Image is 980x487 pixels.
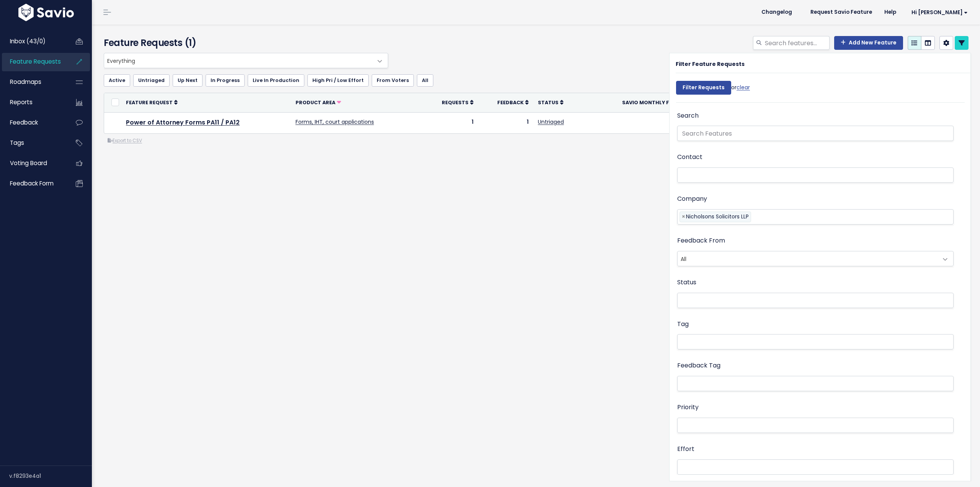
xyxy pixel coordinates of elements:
[442,99,469,106] span: Requests
[834,36,903,50] a: Add New Feature
[2,73,64,91] a: Roadmaps
[878,7,902,18] a: Help
[296,99,335,106] span: Product Area
[676,81,731,95] input: Filter Requests
[108,138,142,144] a: Export to CSV
[911,10,968,15] span: Hi [PERSON_NAME]
[10,98,33,106] span: Reports
[761,10,792,15] span: Changelog
[497,99,524,106] span: Feedback
[678,251,938,266] span: All
[622,98,679,106] a: Savio Monthly Fee
[538,98,563,106] a: Status
[677,110,699,121] label: Search
[307,74,369,87] a: High Pri / Low Effort
[676,77,750,102] div: or
[2,114,64,131] a: Feedback
[10,159,47,167] span: Voting Board
[2,53,64,71] a: Feature Requests
[442,98,474,106] a: Requests
[764,36,830,50] input: Search features...
[677,152,702,163] label: Contact
[16,4,76,21] img: logo-white.9d6f32f41409.svg
[104,36,384,50] h4: Feature Requests (1)
[126,98,178,106] a: Feature Request
[104,74,130,87] a: Active
[677,402,699,413] label: Priority
[104,53,372,68] span: Everything
[248,74,304,87] a: Live In Production
[173,74,203,87] a: Up Next
[10,57,61,66] span: Feature Requests
[9,466,92,486] div: v.f8293e4a1
[677,235,725,246] label: Feedback From
[677,319,689,330] label: Tag
[10,37,46,45] span: Inbox (43/0)
[677,251,954,266] span: All
[422,112,478,133] td: 1
[126,118,240,127] a: Power of Attorney Forms PA11 / PA12
[677,444,694,455] label: Effort
[104,74,969,87] ul: Filter feature requests
[10,118,38,126] span: Feedback
[593,112,684,133] td: -
[2,134,64,152] a: Tags
[902,7,974,18] a: Hi [PERSON_NAME]
[538,118,564,126] a: Untriaged
[538,99,559,106] span: Status
[677,277,696,288] label: Status
[2,175,64,192] a: Feedback form
[2,33,64,50] a: Inbox (43/0)
[206,74,245,87] a: In Progress
[737,84,750,91] a: clear
[497,98,529,106] a: Feedback
[677,193,707,205] label: Company
[133,74,170,87] a: Untriaged
[2,93,64,111] a: Reports
[677,126,954,141] input: Search Features
[104,53,388,68] span: Everything
[417,74,433,87] a: All
[679,212,751,222] li: Nicholsons Solicitors LLP
[676,60,745,68] strong: Filter Feature Requests
[296,98,341,106] a: Product Area
[2,154,64,172] a: Voting Board
[804,7,878,18] a: Request Savio Feature
[682,212,685,221] span: ×
[10,78,41,86] span: Roadmaps
[10,179,54,187] span: Feedback form
[296,118,374,126] a: Forms, IHT, court applications
[372,74,414,87] a: From Voters
[10,139,24,147] span: Tags
[478,112,533,133] td: 1
[622,99,675,106] span: Savio Monthly Fee
[677,360,720,371] label: Feedback Tag
[126,99,173,106] span: Feature Request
